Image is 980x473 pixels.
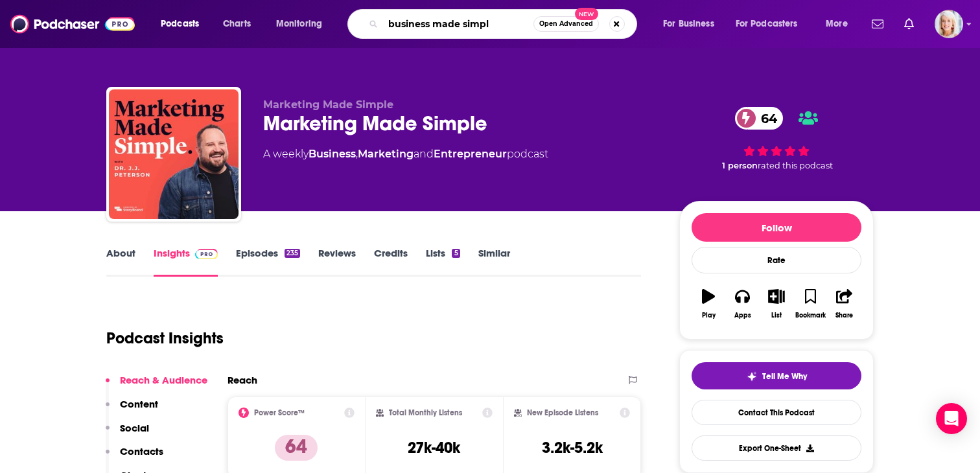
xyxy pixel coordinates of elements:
[285,249,300,258] div: 235
[267,14,339,34] button: open menu
[360,9,649,39] div: Search podcasts, credits, & more...
[215,14,259,34] a: Charts
[692,362,861,389] button: tell me why sparkleTell Me Why
[899,13,919,35] a: Show notifications dropdown
[692,213,861,242] button: Follow
[275,435,318,461] p: 64
[735,107,784,130] a: 64
[935,10,963,38] button: Show profile menu
[152,14,216,34] button: open menu
[539,21,593,27] span: Open Advanced
[10,12,135,36] img: Podchaser - Follow, Share and Rate Podcasts
[762,371,807,382] span: Tell Me Why
[758,161,833,170] span: rated this podcast
[826,15,848,33] span: More
[408,438,460,457] h3: 27k-40k
[867,13,889,35] a: Show notifications dropdown
[120,374,207,386] p: Reach & Audience
[748,107,784,130] span: 64
[935,10,963,38] span: Logged in as ashtonrc
[760,281,793,327] button: List
[263,98,393,111] span: Marketing Made Simple
[236,247,300,277] a: Episodes235
[161,15,199,33] span: Podcasts
[106,247,135,277] a: About
[120,398,158,410] p: Content
[722,161,758,170] span: 1 person
[227,374,257,386] h2: Reach
[654,14,730,34] button: open menu
[478,247,510,277] a: Similar
[747,371,757,382] img: tell me why sparkle
[309,148,356,160] a: Business
[106,445,163,469] button: Contacts
[106,398,158,422] button: Content
[663,15,714,33] span: For Business
[835,312,853,319] div: Share
[734,312,751,319] div: Apps
[692,435,861,461] button: Export One-Sheet
[358,148,414,160] a: Marketing
[542,438,603,457] h3: 3.2k-5.2k
[426,247,460,277] a: Lists5
[106,422,149,446] button: Social
[692,400,861,425] a: Contact This Podcast
[109,89,239,219] img: Marketing Made Simple
[727,14,817,34] button: open menu
[383,14,533,34] input: Search podcasts, credits, & more...
[771,312,782,319] div: List
[434,148,507,160] a: Entrepreneur
[527,408,598,417] h2: New Episode Listens
[263,146,548,162] div: A weekly podcast
[374,247,408,277] a: Credits
[154,247,218,277] a: InsightsPodchaser Pro
[389,408,462,417] h2: Total Monthly Listens
[254,408,305,417] h2: Power Score™
[533,16,599,32] button: Open AdvancedNew
[692,247,861,273] div: Rate
[120,445,163,457] p: Contacts
[223,15,251,33] span: Charts
[106,374,207,398] button: Reach & Audience
[793,281,827,327] button: Bookmark
[106,329,224,348] h1: Podcast Insights
[817,14,864,34] button: open menu
[195,249,218,259] img: Podchaser Pro
[725,281,759,327] button: Apps
[679,98,874,179] div: 64 1 personrated this podcast
[276,15,322,33] span: Monitoring
[575,8,598,20] span: New
[414,148,434,160] span: and
[318,247,356,277] a: Reviews
[356,148,358,160] span: ,
[736,15,798,33] span: For Podcasters
[935,10,963,38] img: User Profile
[702,312,716,319] div: Play
[452,249,460,258] div: 5
[692,281,725,327] button: Play
[828,281,861,327] button: Share
[120,422,149,434] p: Social
[795,312,826,319] div: Bookmark
[936,403,967,434] div: Open Intercom Messenger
